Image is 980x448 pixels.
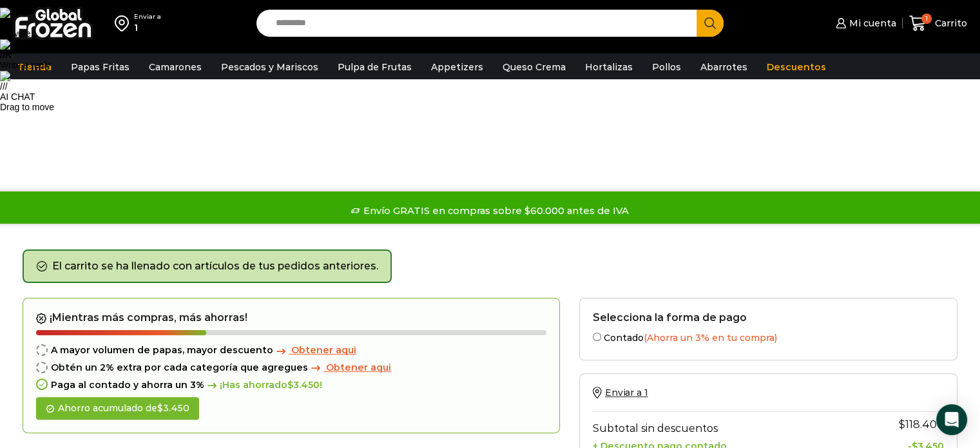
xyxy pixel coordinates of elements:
label: Contado [593,330,944,344]
span: Obtener aqui [326,362,391,373]
div: Ahorro acumulado de [36,397,199,420]
a: Obtener aqui [273,345,356,356]
input: Contado(Ahorra un 3% en tu compra) [593,333,601,341]
span: (Ahorra un 3% en tu compra) [644,332,777,344]
a: Enviar a 1 [593,387,648,398]
span: $ [157,402,163,414]
h2: ¡Mientras más compras, más ahorras! [36,311,546,324]
span: Enviar a 1 [605,387,648,398]
div: Paga al contado y ahorra un 3% [36,380,546,391]
bdi: 118.400 [899,418,944,431]
th: Subtotal sin descuentos [593,412,865,438]
h2: Selecciona la forma de pago [593,311,944,324]
bdi: 3.450 [157,402,189,414]
div: El carrito se ha llenado con artículos de tus pedidos anteriores. [23,249,392,283]
bdi: 3.450 [287,379,320,391]
a: Obtener aqui [308,362,391,373]
span: $ [287,379,293,391]
div: Obtén un 2% extra por cada categoría que agregues [36,362,546,373]
span: $ [899,418,905,431]
div: A mayor volumen de papas, mayor descuento [36,345,546,356]
span: ¡Has ahorrado ! [204,380,322,391]
span: Obtener aqui [291,344,356,356]
div: Open Intercom Messenger [936,404,967,435]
